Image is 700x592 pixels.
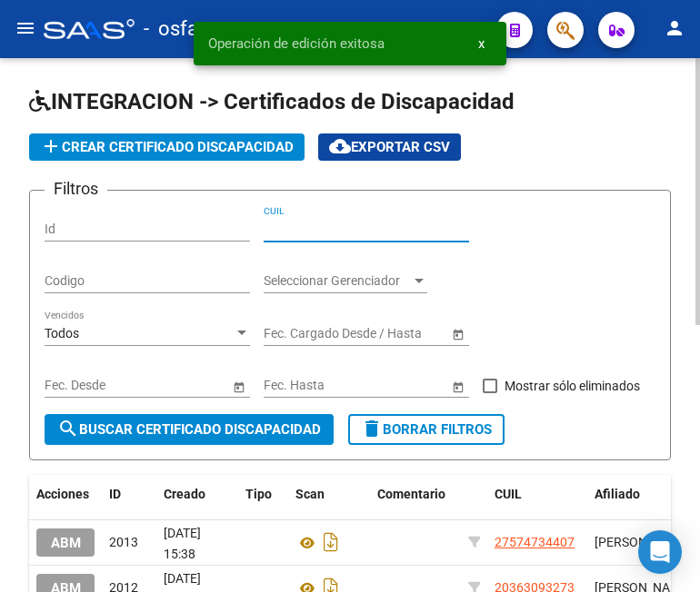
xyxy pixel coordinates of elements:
button: Exportar CSV [318,133,461,161]
datatable-header-cell: Creado [156,475,238,514]
datatable-header-cell: ID [102,475,156,514]
button: Open calendar [229,377,248,396]
div: Open Intercom Messenger [638,530,682,574]
span: Seleccionar Gerenciador [264,273,411,289]
button: Borrar Filtros [348,414,505,445]
span: ID [109,487,121,501]
mat-icon: menu [15,17,36,39]
button: Buscar Certificado Discapacidad [45,414,334,445]
span: [PERSON_NAME] [595,535,692,549]
h3: Filtros [45,176,107,202]
span: ABM [51,535,81,551]
span: Afiliado [595,487,640,501]
datatable-header-cell: Comentario [370,475,461,514]
datatable-header-cell: Scan [288,475,370,514]
button: Crear Certificado Discapacidad [29,133,305,161]
span: 27574734407 [495,535,575,549]
span: Crear Certificado Discapacidad [40,139,294,155]
span: Borrar Filtros [361,421,492,438]
span: x [478,35,485,52]
mat-icon: delete [361,418,383,439]
datatable-header-cell: Tipo [238,475,288,514]
span: Acciones [36,487,89,501]
span: Comentario [377,487,445,501]
input: End date [335,326,425,341]
i: Descargar documento [319,528,343,557]
button: ABM [36,528,95,557]
button: Open calendar [448,324,467,343]
mat-icon: add [40,135,62,157]
span: [DATE] 15:38 [164,526,201,561]
input: Start date [45,378,101,393]
span: Scan [295,487,325,501]
span: Buscar Certificado Discapacidad [57,421,321,438]
input: Start date [264,326,320,341]
mat-icon: person [664,17,685,39]
button: x [464,27,499,60]
span: - osfatun [144,9,226,49]
span: CUIL [495,487,522,501]
input: End date [116,378,205,393]
span: 2013 [109,535,138,549]
span: INTEGRACION -> Certificados de Discapacidad [29,89,515,114]
span: Creado [164,487,205,501]
span: Exportar CSV [329,139,450,155]
input: End date [335,378,425,393]
mat-icon: cloud_download [329,135,351,157]
span: Operación de edición exitosa [208,35,385,53]
input: Start date [264,378,320,393]
mat-icon: search [57,418,79,439]
span: Mostrar sólo eliminados [505,375,640,397]
datatable-header-cell: Acciones [29,475,102,514]
button: Open calendar [448,377,467,396]
span: Todos [45,326,79,340]
datatable-header-cell: CUIL [487,475,587,514]
span: Tipo [245,487,272,501]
